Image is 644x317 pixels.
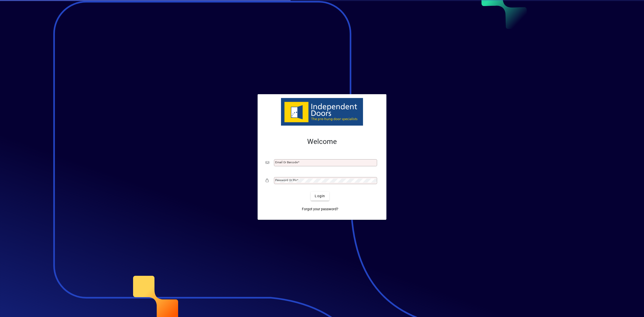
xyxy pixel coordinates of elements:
button: Login [311,192,329,201]
a: Forgot your password? [300,205,340,214]
mat-label: Password or Pin [275,178,297,182]
mat-label: Email or Barcode [275,161,298,164]
span: Login [315,193,325,199]
span: Forgot your password? [302,206,338,212]
h2: Welcome [266,137,378,146]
